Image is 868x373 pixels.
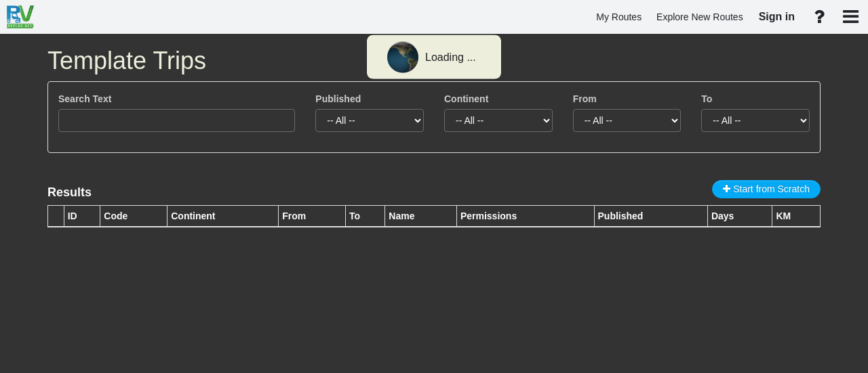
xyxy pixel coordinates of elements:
[590,4,648,30] a: My Routes
[733,183,810,194] span: Start from Scratch
[385,205,457,227] th: Name
[456,205,594,227] th: Permissions
[64,205,100,227] th: ID
[47,185,92,199] lable: Results
[47,47,206,74] span: Template Trips
[279,205,346,227] th: From
[100,205,167,227] th: Code
[772,205,821,227] th: KM
[58,92,111,106] label: Search Text
[753,3,801,31] a: Sign in
[315,92,361,106] label: Published
[7,5,34,28] img: RvPlanetLogo.png
[425,50,476,66] div: Loading ...
[444,92,488,106] label: Continent
[596,12,642,22] span: My Routes
[707,205,772,227] th: Days
[346,205,385,227] th: To
[712,180,821,198] button: Start from Scratch
[650,4,749,30] a: Explore New Routes
[573,92,597,106] label: From
[701,92,712,106] label: To
[167,205,279,227] th: Continent
[594,205,707,227] th: Published
[759,11,795,22] span: Sign in
[656,12,743,22] span: Explore New Routes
